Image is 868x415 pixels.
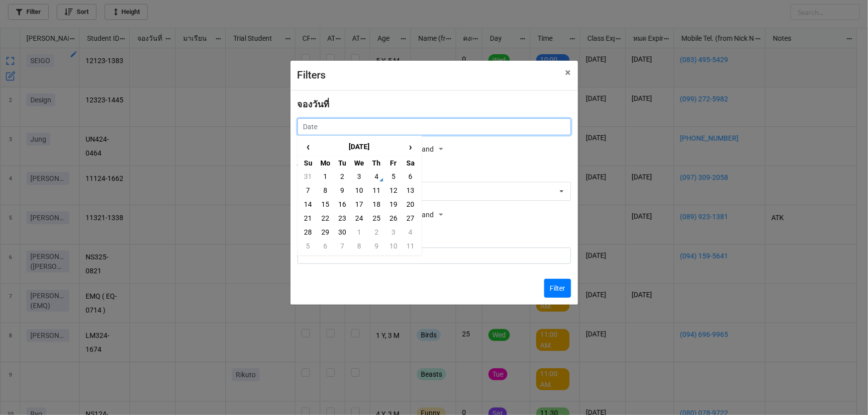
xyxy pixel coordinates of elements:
th: Su [300,156,317,169]
th: Mo [317,156,334,169]
td: 1 [317,169,334,183]
td: 4 [402,225,419,239]
span: ‹ [300,139,316,155]
td: 28 [300,225,317,239]
td: 23 [334,211,351,225]
td: 10 [385,239,402,253]
td: 3 [351,169,368,183]
td: 5 [300,239,317,253]
td: 27 [402,211,419,225]
td: 13 [402,183,419,197]
td: 4 [368,169,385,183]
td: 29 [317,225,334,239]
td: 8 [317,183,334,197]
td: 5 [385,169,402,183]
td: 7 [300,183,317,197]
td: 17 [351,197,368,211]
td: 6 [402,169,419,183]
td: 8 [351,239,368,253]
td: 24 [351,211,368,225]
td: 14 [300,197,317,211]
td: 30 [334,225,351,239]
th: Sa [402,156,419,169]
td: 15 [317,197,334,211]
td: 1 [351,225,368,239]
td: 16 [334,197,351,211]
th: Th [368,156,385,169]
th: Fr [385,156,402,169]
td: 26 [385,211,402,225]
span: × [566,67,571,79]
td: 9 [334,183,351,197]
td: 11 [402,239,419,253]
div: Filters [297,68,544,83]
td: 21 [300,211,317,225]
td: 9 [368,239,385,253]
td: 2 [334,169,351,183]
td: 22 [317,211,334,225]
input: Date [297,118,571,135]
td: 11 [368,183,385,197]
td: 18 [368,197,385,211]
td: 20 [402,197,419,211]
td: 31 [300,169,317,183]
td: 10 [351,183,368,197]
td: 6 [317,239,334,253]
label: จองวันที่ [297,97,330,111]
button: Filter [544,279,571,298]
td: 2 [368,225,385,239]
td: 25 [368,211,385,225]
td: 3 [385,225,402,239]
td: 7 [334,239,351,253]
th: Tu [334,156,351,169]
th: We [351,156,368,169]
th: [DATE] [317,138,402,156]
td: 12 [385,183,402,197]
div: and [422,208,446,223]
td: 19 [385,197,402,211]
div: and [422,142,446,157]
span: › [402,139,418,155]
